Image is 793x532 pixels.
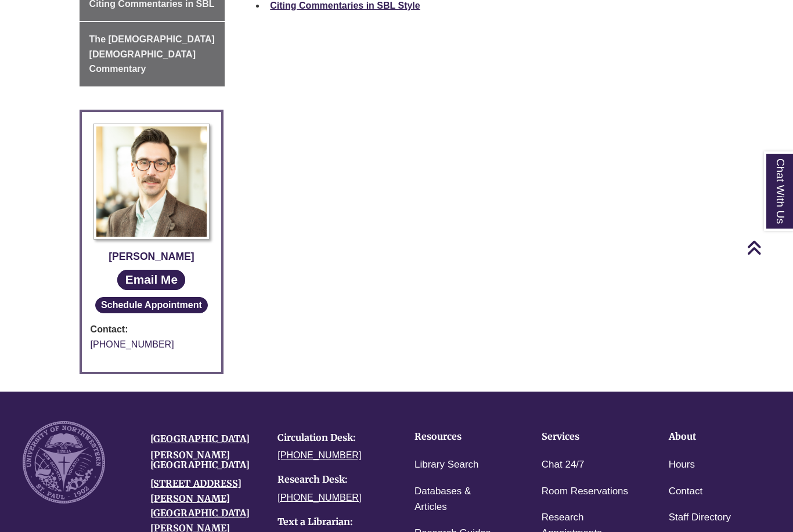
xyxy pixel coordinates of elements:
a: Library Search [414,457,479,473]
button: Schedule Appointment [95,297,208,313]
a: [GEOGRAPHIC_DATA] [150,433,250,444]
a: Hours [669,457,695,473]
h4: About [669,432,760,442]
a: [PHONE_NUMBER] [277,450,361,460]
h4: Research Desk: [277,475,388,485]
a: Email Me [117,270,185,290]
h4: Services [542,432,633,442]
span: The [DEMOGRAPHIC_DATA] [DEMOGRAPHIC_DATA] Commentary [89,34,215,74]
img: Profile Photo [93,124,210,240]
h4: Text a Librarian: [277,517,388,527]
a: [PHONE_NUMBER] [91,339,174,349]
a: Chat 24/7 [542,457,585,473]
a: Databases & Articles [414,483,506,516]
div: [PERSON_NAME] [91,248,213,265]
a: Room Reservations [542,483,628,500]
a: Back to Top [747,240,790,255]
a: Profile Photo [PERSON_NAME] [91,124,213,265]
a: Contact [669,483,703,500]
strong: Contact: [91,322,213,337]
a: The [DEMOGRAPHIC_DATA] [DEMOGRAPHIC_DATA] Commentary [80,22,225,86]
h4: Circulation Desk: [277,433,388,443]
img: UNW seal [23,421,105,504]
h4: Resources [414,432,506,442]
a: [PHONE_NUMBER] [277,493,361,502]
a: Staff Directory [669,509,731,526]
a: Citing Commentaries in SBL Style [270,1,420,10]
h4: [PERSON_NAME][GEOGRAPHIC_DATA] [150,450,261,471]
